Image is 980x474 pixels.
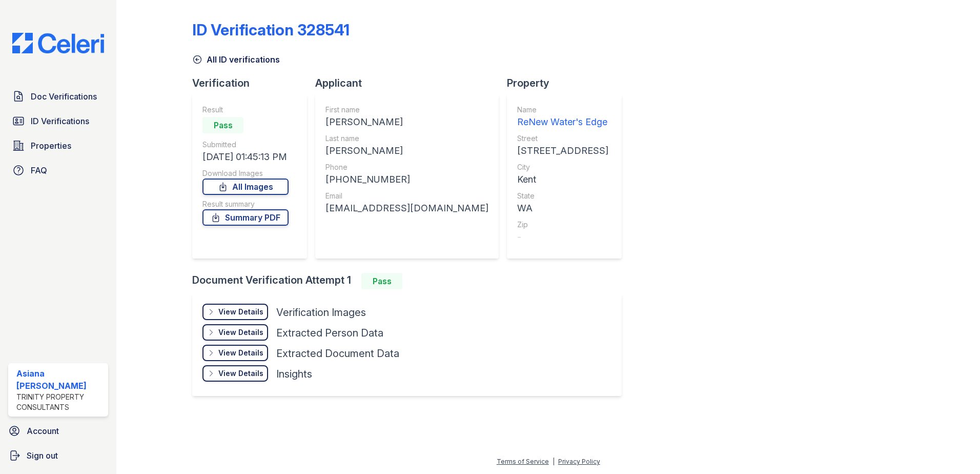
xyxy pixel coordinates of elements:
[192,76,315,90] div: Verification
[276,367,312,381] div: Insights
[202,179,289,195] a: All Images
[325,191,488,201] div: Email
[276,305,366,320] div: Verification Images
[8,160,108,181] a: FAQ
[325,201,488,215] div: [EMAIL_ADDRESS][DOMAIN_NAME]
[517,133,608,144] div: Street
[202,105,289,115] div: Result
[27,425,59,437] span: Account
[4,445,112,466] a: Sign out
[202,117,243,133] div: Pass
[16,392,104,412] div: Trinity Property Consultants
[517,162,608,172] div: City
[218,348,263,358] div: View Details
[325,162,488,172] div: Phone
[507,76,630,90] div: Property
[517,191,608,201] div: State
[202,140,289,150] div: Submitted
[8,111,108,131] a: ID Verifications
[8,86,108,107] a: Doc Verifications
[31,164,47,176] span: FAQ
[276,346,399,361] div: Extracted Document Data
[497,458,549,465] a: Terms of Service
[218,368,263,379] div: View Details
[325,105,488,115] div: First name
[202,150,289,164] div: [DATE] 01:45:13 PM
[4,33,112,53] img: CE_Logo_Blue-a8612792a0a2168367f1c8372b55b34899dd931a85d93a1a3d3e32e68fde9ad4.png
[325,133,488,144] div: Last name
[218,307,263,317] div: View Details
[218,327,263,338] div: View Details
[192,273,630,289] div: Document Verification Attempt 1
[192,53,280,66] a: All ID verifications
[325,172,488,187] div: [PHONE_NUMBER]
[361,273,402,289] div: Pass
[31,90,97,103] span: Doc Verifications
[16,367,104,392] div: Asiana [PERSON_NAME]
[517,172,608,187] div: Kent
[517,220,608,230] div: Zip
[31,115,89,127] span: ID Verifications
[517,230,608,244] div: -
[517,115,608,129] div: ReNew Water's Edge
[517,105,608,115] div: Name
[315,76,507,90] div: Applicant
[276,326,383,340] div: Extracted Person Data
[202,168,289,179] div: Download Images
[31,140,71,152] span: Properties
[4,421,112,441] a: Account
[553,458,555,465] div: |
[517,105,608,129] a: Name ReNew Water's Edge
[517,201,608,215] div: WA
[192,21,350,39] div: ID Verification 328541
[8,135,108,156] a: Properties
[325,115,488,129] div: [PERSON_NAME]
[202,209,289,226] a: Summary PDF
[325,144,488,158] div: [PERSON_NAME]
[558,458,600,465] a: Privacy Policy
[202,199,289,209] div: Result summary
[517,144,608,158] div: [STREET_ADDRESS]
[27,449,58,462] span: Sign out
